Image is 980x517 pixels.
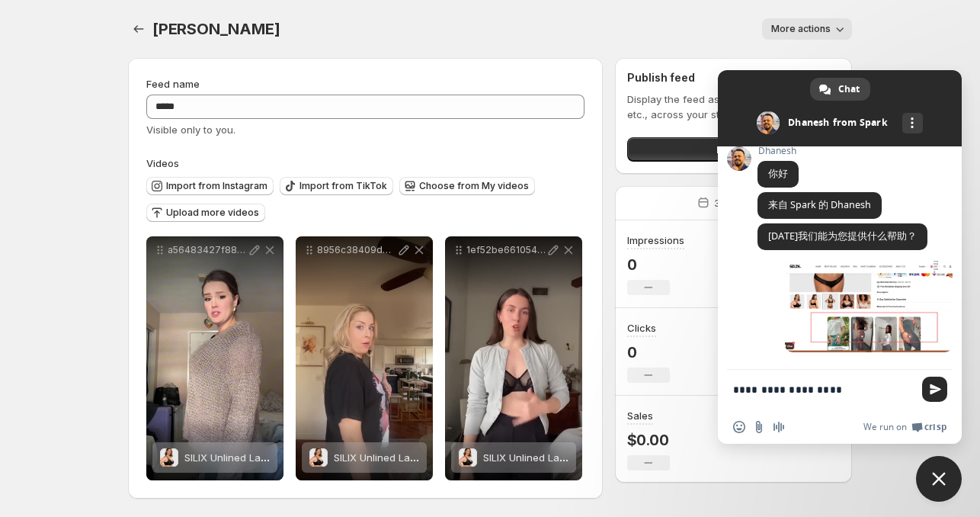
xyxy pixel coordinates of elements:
div: a56483427f884e37b3385f0d9ead2788SILIX Unlined Lace Underwire BraSILIX Unlined Lace Underwire Bra [146,236,283,480]
button: Choose from My videos [399,177,535,195]
p: 8956c38409d34ca9908576474d3da577 [317,244,396,256]
span: SILIX Unlined Lace Underwire Bra [184,451,344,464]
p: 0 [627,255,684,274]
span: Audio message [773,421,785,433]
span: 来自 Spark 的 Dhanesh [768,198,871,211]
div: 1ef52be661054f5d9bd6f3c3179cd689SILIX Unlined Lace Underwire BraSILIX Unlined Lace Underwire Bra [445,236,582,480]
span: Crisp [924,421,946,433]
h3: Sales [627,408,653,423]
img: SILIX Unlined Lace Underwire Bra [459,448,477,467]
div: Chat [810,78,870,101]
button: Import from TikTok [280,177,393,195]
span: Upload more videos [166,207,259,219]
span: [DATE]我们能为您提供什么帮助？ [768,230,917,242]
p: $0.00 [627,431,670,449]
span: Videos [146,157,179,169]
span: Insert an emoji [733,421,745,433]
button: Import from Instagram [146,177,274,195]
div: Close chat [916,456,962,502]
span: SILIX Unlined Lace Underwire Bra [483,451,643,464]
span: 你好 [768,167,788,180]
button: More actions [762,18,852,40]
span: Dhanesh [757,146,799,156]
p: Display the feed as a carousel, spotlight, etc., across your store. [627,92,840,122]
button: Settings [128,18,149,40]
span: Send [922,377,947,402]
span: Publish [716,142,751,157]
p: 1ef52be661054f5d9bd6f3c3179cd689 [466,244,546,256]
span: [PERSON_NAME] [152,20,280,38]
span: Choose from My videos [419,180,529,192]
div: More channels [902,113,923,133]
button: Publish [627,137,840,162]
div: 8956c38409d34ca9908576474d3da577SILIX Unlined Lace Underwire BraSILIX Unlined Lace Underwire Bra [296,236,433,480]
p: 0 [627,343,670,361]
h2: Publish feed [627,70,840,85]
img: SILIX Unlined Lace Underwire Bra [160,448,178,467]
span: Import from Instagram [166,180,267,192]
span: Send a file [753,421,765,433]
img: SILIX Unlined Lace Underwire Bra [309,448,328,467]
button: Upload more videos [146,204,265,222]
span: Feed name [146,78,200,90]
span: Import from TikTok [299,180,387,192]
span: Visible only to you. [146,124,235,136]
span: Chat [838,78,860,101]
span: More actions [771,23,831,35]
p: 30 days [714,195,753,210]
h3: Impressions [627,233,684,248]
span: SILIX Unlined Lace Underwire Bra [334,451,494,464]
textarea: Compose your message... [733,383,913,410]
p: a56483427f884e37b3385f0d9ead2788 [168,244,247,256]
h3: Clicks [627,320,656,336]
a: We run onCrisp [863,421,946,433]
span: We run on [863,421,907,433]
